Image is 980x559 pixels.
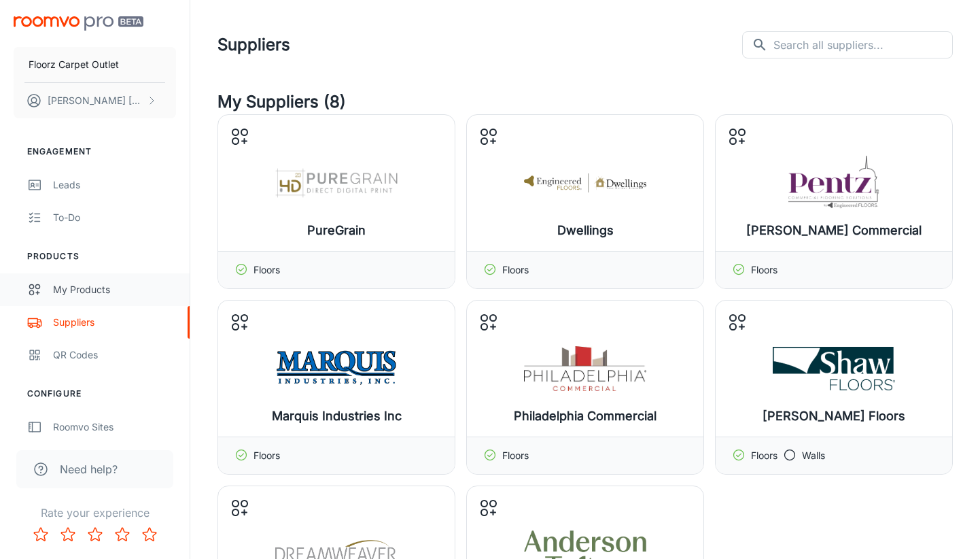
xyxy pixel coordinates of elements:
[109,521,136,548] button: Rate 4 star
[253,262,280,277] p: Floors
[751,448,777,463] p: Floors
[60,461,118,477] span: Need help?
[217,90,953,114] h4: My Suppliers (8)
[11,505,179,521] p: Rate your experience
[53,210,176,225] div: To-do
[29,57,119,72] p: Floorz Carpet Outlet
[14,16,143,31] img: Roomvo PRO Beta
[27,521,54,548] button: Rate 1 star
[773,31,953,58] input: Search all suppliers...
[53,315,176,330] div: Suppliers
[802,448,825,463] p: Walls
[751,262,777,277] p: Floors
[136,521,163,548] button: Rate 5 star
[502,448,529,463] p: Floors
[54,521,82,548] button: Rate 2 star
[14,83,176,118] button: [PERSON_NAME] [PERSON_NAME]
[502,262,529,277] p: Floors
[53,348,176,362] div: QR Codes
[53,420,176,435] div: Roomvo Sites
[53,177,176,192] div: Leads
[253,448,280,463] p: Floors
[217,33,290,57] h1: Suppliers
[14,47,176,82] button: Floorz Carpet Outlet
[82,521,109,548] button: Rate 3 star
[48,93,143,108] p: [PERSON_NAME] [PERSON_NAME]
[53,282,176,297] div: My Products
